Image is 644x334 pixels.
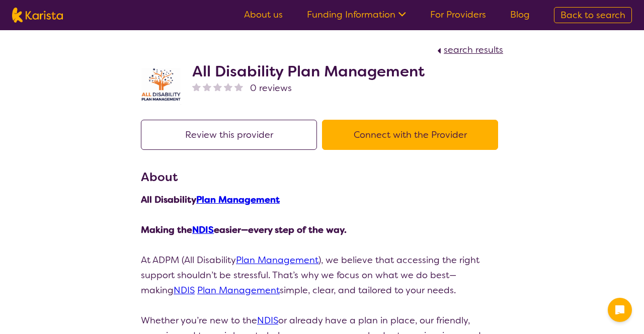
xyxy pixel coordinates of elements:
[192,82,201,91] img: nonereviewstar
[192,224,214,236] a: NDIS
[236,254,318,266] a: Plan Management
[192,62,425,80] h2: All Disability Plan Management
[430,9,486,21] a: For Providers
[307,9,406,21] a: Funding Information
[257,314,278,326] a: NDIS
[213,82,222,91] img: nonereviewstar
[197,284,280,296] a: Plan Management
[141,129,322,141] a: Review this provider
[444,44,503,56] span: search results
[250,80,292,96] span: 0 reviews
[435,44,503,56] a: search results
[554,7,632,23] a: Back to search
[234,82,243,91] img: nonereviewstar
[224,82,232,91] img: nonereviewstar
[322,120,498,150] button: Connect with the Provider
[141,194,280,206] strong: All Disability
[203,82,211,91] img: nonereviewstar
[244,9,283,21] a: About us
[174,284,195,296] a: NDIS
[141,224,347,236] strong: Making the easier—every step of the way.
[12,8,63,23] img: Karista logo
[196,194,280,206] a: Plan Management
[510,9,530,21] a: Blog
[141,253,503,298] p: At ADPM (All Disability ), we believe that accessing the right support shouldn’t be stressful. Th...
[141,168,503,186] h3: About
[141,65,181,105] img: at5vqv0lot2lggohlylh.jpg
[141,120,317,150] button: Review this provider
[322,129,503,141] a: Connect with the Provider
[560,9,625,21] span: Back to search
